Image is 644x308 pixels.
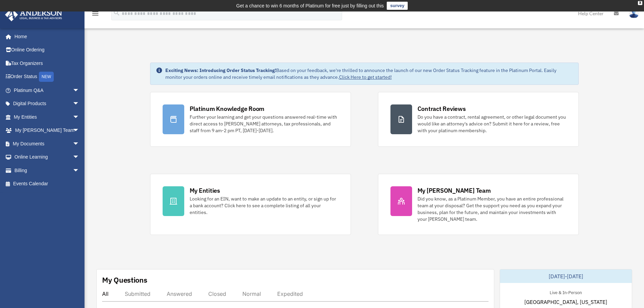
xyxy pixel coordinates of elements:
[5,124,90,137] a: My [PERSON_NAME] Teamarrow_drop_down
[277,290,303,297] div: Expedited
[5,84,90,97] a: Platinum Q&Aarrow_drop_down
[73,97,86,111] span: arrow_drop_down
[190,104,265,113] div: Platinum Knowledge Room
[5,70,90,84] a: Order StatusNEW
[190,186,220,195] div: My Entities
[39,72,54,82] div: NEW
[113,9,120,17] i: search
[236,2,384,10] div: Get a chance to win 6 months of Platinum for free just by filling out this
[500,269,632,283] div: [DATE]-[DATE]
[165,67,573,80] div: Based on your feedback, we're thrilled to announce the launch of our new Order Status Tracking fe...
[73,84,86,97] span: arrow_drop_down
[73,110,86,124] span: arrow_drop_down
[3,8,64,21] img: Anderson Advisors Platinum Portal
[73,164,86,177] span: arrow_drop_down
[629,8,639,18] img: User Pic
[524,298,607,306] span: [GEOGRAPHIC_DATA], [US_STATE]
[387,2,408,10] a: survey
[544,288,587,295] div: Live & In-Person
[91,12,99,18] a: menu
[418,186,491,195] div: My [PERSON_NAME] Team
[208,290,226,297] div: Closed
[5,110,90,124] a: My Entitiesarrow_drop_down
[418,114,566,134] div: Do you have a contract, rental agreement, or other legal document you would like an attorney's ad...
[165,67,276,73] strong: Exciting News: Introducing Order Status Tracking!
[5,56,90,70] a: Tax Organizers
[5,97,90,111] a: Digital Productsarrow_drop_down
[418,195,566,222] div: Did you know, as a Platinum Member, you have an entire professional team at your disposal? Get th...
[5,177,90,191] a: Events Calendar
[378,174,579,235] a: My [PERSON_NAME] Team Did you know, as a Platinum Member, you have an entire professional team at...
[638,1,642,5] div: close
[190,195,338,216] div: Looking for an EIN, want to make an update to an entity, or sign up for a bank account? Click her...
[150,174,351,235] a: My Entities Looking for an EIN, want to make an update to an entity, or sign up for a bank accoun...
[73,150,86,164] span: arrow_drop_down
[167,290,192,297] div: Answered
[73,137,86,151] span: arrow_drop_down
[339,74,392,80] a: Click Here to get started!
[190,114,338,134] div: Further your learning and get your questions answered real-time with direct access to [PERSON_NAM...
[5,137,90,150] a: My Documentsarrow_drop_down
[150,92,351,147] a: Platinum Knowledge Room Further your learning and get your questions answered real-time with dire...
[5,30,86,43] a: Home
[5,164,90,177] a: Billingarrow_drop_down
[378,92,579,147] a: Contract Reviews Do you have a contract, rental agreement, or other legal document you would like...
[102,290,109,297] div: All
[418,104,466,113] div: Contract Reviews
[5,150,90,164] a: Online Learningarrow_drop_down
[91,9,99,18] i: menu
[242,290,261,297] div: Normal
[125,290,150,297] div: Submitted
[73,124,86,138] span: arrow_drop_down
[5,43,90,57] a: Online Ordering
[102,275,147,285] div: My Questions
